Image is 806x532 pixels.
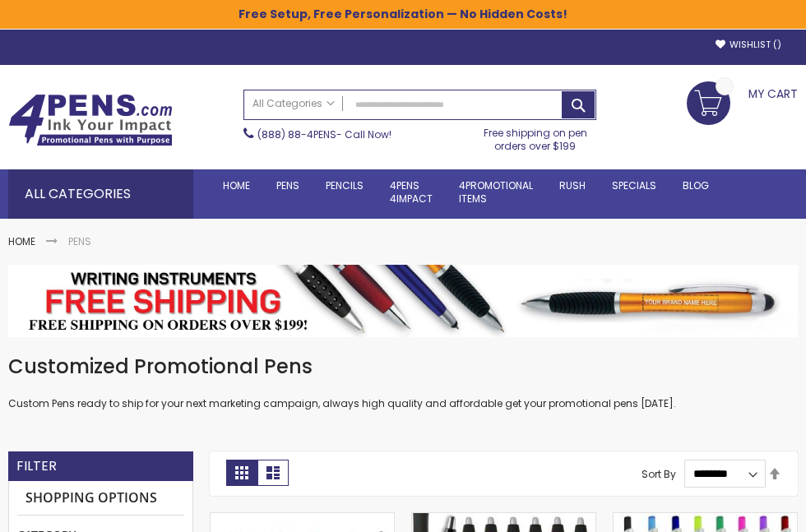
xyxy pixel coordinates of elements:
a: Home [210,169,263,202]
a: Rush [546,169,599,202]
span: Pencils [326,178,364,192]
a: Preston Translucent Pen [614,512,797,526]
a: Home [8,234,35,248]
span: 4PROMOTIONAL ITEMS [459,178,533,206]
h1: Customized Promotional Pens [8,354,798,380]
strong: Grid [226,460,257,486]
a: Wishlist [716,39,781,51]
span: 4Pens 4impact [390,178,433,206]
a: Pencils [313,169,377,202]
span: Specials [612,178,656,192]
strong: Filter [16,457,57,475]
strong: Shopping Options [17,481,184,516]
div: All Categories [8,169,193,219]
div: Custom Pens ready to ship for your next marketing campaign, always high quality and affordable ge... [8,354,798,410]
span: Pens [276,178,299,192]
a: All Categories [244,90,343,118]
a: Blog [669,169,722,202]
a: (888) 88-4PENS [257,127,336,141]
img: Pens [8,265,798,337]
a: Specials [599,169,669,202]
a: 4Pens4impact [377,169,446,215]
strong: Pens [68,234,91,248]
img: 4Pens Custom Pens and Promotional Products [8,94,173,146]
label: Sort By [642,466,676,480]
span: Rush [559,178,586,192]
span: All Categories [252,97,335,110]
a: 4PROMOTIONALITEMS [446,169,546,215]
a: Custom Soft Touch Metal Pen - Stylus Top [211,512,394,526]
a: The Barton Custom Pens Special Offer [412,512,595,526]
div: Free shipping on pen orders over $199 [475,120,596,153]
span: Home [223,178,250,192]
span: - Call Now! [257,127,391,141]
a: Pens [263,169,313,202]
span: Blog [683,178,709,192]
